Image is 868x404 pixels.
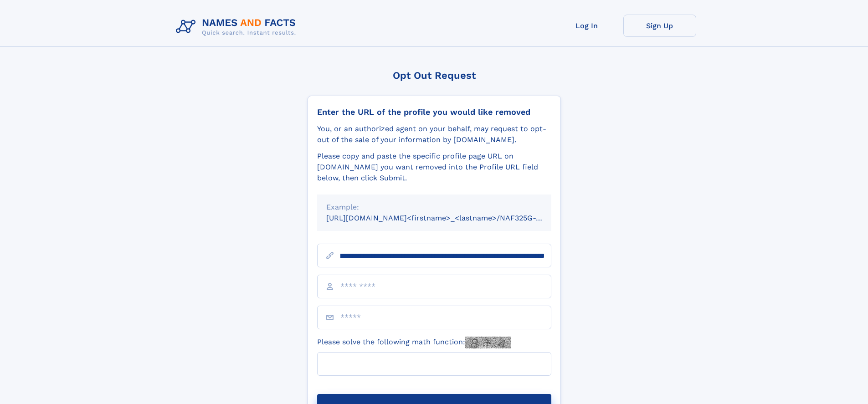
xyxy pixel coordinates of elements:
[326,202,542,213] div: Example:
[172,15,303,39] img: Logo Names and Facts
[317,151,551,184] div: Please copy and paste the specific profile page URL on [DOMAIN_NAME] you want removed into the Pr...
[326,214,569,222] small: [URL][DOMAIN_NAME]<firstname>_<lastname>/NAF325G-xxxxxxxx
[308,70,561,81] div: Opt Out Request
[317,337,511,348] label: Please solve the following math function:
[317,107,551,117] div: Enter the URL of the profile you would like removed
[317,123,551,145] div: You, or an authorized agent on your behalf, may request to opt-out of the sale of your informatio...
[550,15,623,37] a: Log In
[623,15,696,37] a: Sign Up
